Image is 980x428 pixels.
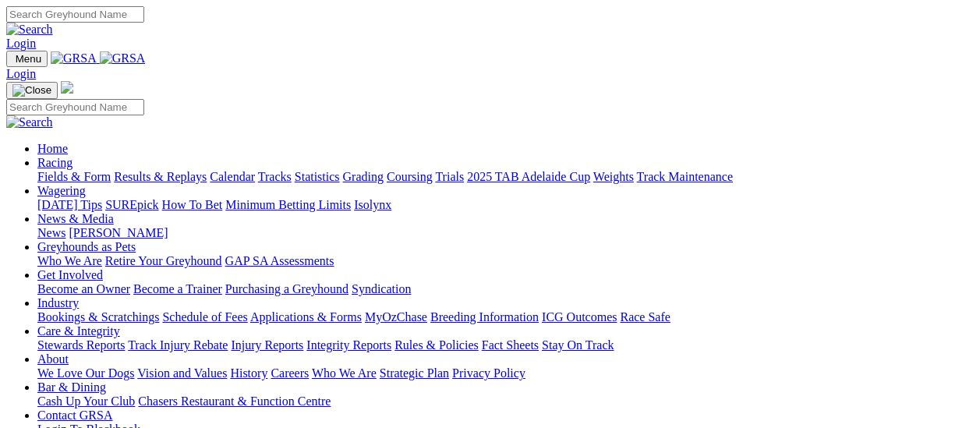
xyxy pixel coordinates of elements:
[100,51,146,65] img: GRSA
[162,310,247,324] a: Schedule of Fees
[542,338,614,352] a: Stay On Track
[37,310,974,324] div: Industry
[37,338,974,352] div: Care & Integrity
[352,282,411,295] a: Syndication
[105,198,158,211] a: SUREpick
[225,254,334,267] a: GAP SA Assessments
[37,142,68,155] a: Home
[37,254,974,268] div: Greyhounds as Pets
[16,53,41,65] span: Menu
[452,366,525,380] a: Privacy Policy
[6,82,58,99] button: Toggle navigation
[37,268,103,281] a: Get Involved
[6,67,36,80] a: Login
[637,170,733,183] a: Track Maintenance
[37,310,159,324] a: Bookings & Scratchings
[225,282,348,295] a: Purchasing a Greyhound
[114,170,207,183] a: Results & Replays
[37,156,73,169] a: Racing
[394,338,479,352] a: Rules & Policies
[250,310,362,324] a: Applications & Forms
[61,81,73,94] img: logo-grsa-white.png
[37,394,135,408] a: Cash Up Your Club
[6,99,144,115] input: Search
[6,51,48,67] button: Toggle navigation
[271,366,309,380] a: Careers
[37,352,69,366] a: About
[51,51,97,65] img: GRSA
[37,296,79,310] a: Industry
[210,170,255,183] a: Calendar
[37,170,111,183] a: Fields & Form
[380,366,449,380] a: Strategic Plan
[37,198,102,211] a: [DATE] Tips
[162,198,223,211] a: How To Bet
[435,170,464,183] a: Trials
[37,324,120,338] a: Care & Integrity
[133,282,222,295] a: Become a Trainer
[387,170,433,183] a: Coursing
[37,282,974,296] div: Get Involved
[37,282,130,295] a: Become an Owner
[258,170,292,183] a: Tracks
[620,310,670,324] a: Race Safe
[230,366,267,380] a: History
[312,366,377,380] a: Who We Are
[225,198,351,211] a: Minimum Betting Limits
[343,170,384,183] a: Grading
[306,338,391,352] a: Integrity Reports
[37,240,136,253] a: Greyhounds as Pets
[105,254,222,267] a: Retire Your Greyhound
[37,226,974,240] div: News & Media
[482,338,539,352] a: Fact Sheets
[430,310,539,324] a: Breeding Information
[37,212,114,225] a: News & Media
[37,254,102,267] a: Who We Are
[37,226,65,239] a: News
[12,84,51,97] img: Close
[37,394,974,409] div: Bar & Dining
[354,198,391,211] a: Isolynx
[37,409,112,422] a: Contact GRSA
[6,23,53,37] img: Search
[37,184,86,197] a: Wagering
[137,366,227,380] a: Vision and Values
[593,170,634,183] a: Weights
[231,338,303,352] a: Injury Reports
[138,394,331,408] a: Chasers Restaurant & Function Centre
[295,170,340,183] a: Statistics
[37,198,974,212] div: Wagering
[37,170,974,184] div: Racing
[37,366,974,380] div: About
[6,6,144,23] input: Search
[37,366,134,380] a: We Love Our Dogs
[37,380,106,394] a: Bar & Dining
[542,310,617,324] a: ICG Outcomes
[128,338,228,352] a: Track Injury Rebate
[69,226,168,239] a: [PERSON_NAME]
[365,310,427,324] a: MyOzChase
[6,115,53,129] img: Search
[37,338,125,352] a: Stewards Reports
[467,170,590,183] a: 2025 TAB Adelaide Cup
[6,37,36,50] a: Login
